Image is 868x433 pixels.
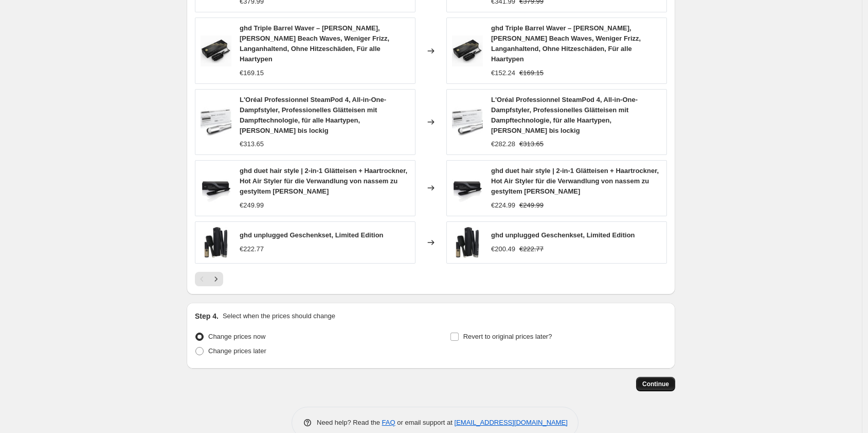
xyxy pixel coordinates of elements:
[519,139,544,149] strike: €313.65
[209,272,223,286] button: Next
[491,68,515,78] div: €152.24
[491,139,515,149] div: €282.28
[240,200,264,211] div: €249.99
[240,167,407,195] span: ghd duet hair style | 2-in-1 Glätteisen + Haartrockner, Hot Air Styler für die Verwandlung von na...
[455,419,568,426] a: [EMAIL_ADDRESS][DOMAIN_NAME]
[195,311,219,321] h2: Step 4.
[491,167,659,195] span: ghd duet hair style | 2-in-1 Glätteisen + Haartrockner, Hot Air Styler für die Verwandlung von na...
[195,272,223,286] nav: Pagination
[395,419,455,426] span: or email support at
[240,68,264,78] div: €169.15
[519,200,544,211] strike: €249.99
[240,24,389,63] span: ghd Triple Barrel Waver – [PERSON_NAME], [PERSON_NAME] Beach Waves, Weniger Frizz, Langanhaltend,...
[491,96,638,134] span: L'Oréal Professionnel SteamPod 4, All-in-One-Dampfstyler, Professionelles Glätteisen mit Dampftec...
[201,227,231,258] img: 51wFxD1YC3L_80x.jpg
[463,333,552,340] span: Revert to original prices later?
[491,24,641,63] span: ghd Triple Barrel Waver – [PERSON_NAME], [PERSON_NAME] Beach Waves, Weniger Frizz, Langanhaltend,...
[201,107,231,137] img: 41aMpOp6DYL_80x.jpg
[208,333,265,340] span: Change prices now
[642,380,669,388] span: Continue
[208,347,266,355] span: Change prices later
[452,172,483,203] img: 51SKzpscHKL_80x.jpg
[223,311,335,321] p: Select when the prices should change
[240,244,264,254] div: €222.77
[519,68,544,78] strike: €169.15
[452,227,483,258] img: 51wFxD1YC3L_80x.jpg
[491,244,515,254] div: €200.49
[240,231,384,239] span: ghd unplugged Geschenkset, Limited Edition
[519,244,544,254] strike: €222.77
[452,107,483,137] img: 41aMpOp6DYL_80x.jpg
[317,419,382,426] span: Need help? Read the
[491,231,635,239] span: ghd unplugged Geschenkset, Limited Edition
[201,172,231,203] img: 51SKzpscHKL_80x.jpg
[240,96,386,134] span: L'Oréal Professionnel SteamPod 4, All-in-One-Dampfstyler, Professionelles Glätteisen mit Dampftec...
[636,377,675,391] button: Continue
[240,139,264,149] div: €313.65
[491,200,515,211] div: €224.99
[201,36,231,66] img: 71AQenWL-4L_80x.jpg
[382,419,395,426] a: FAQ
[452,36,483,66] img: 71AQenWL-4L_80x.jpg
